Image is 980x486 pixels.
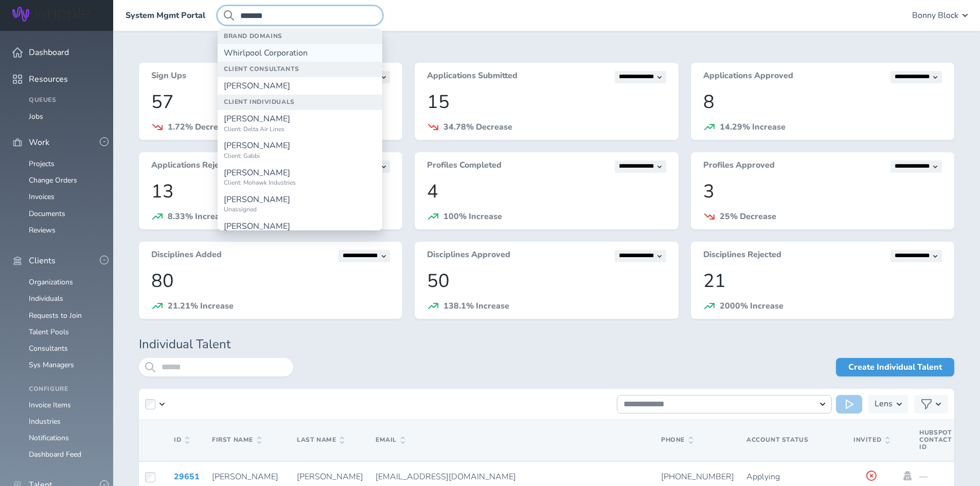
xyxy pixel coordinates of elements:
[224,126,290,133] p: Client: Delta Air Lines
[224,153,290,160] p: Client: Gabbi
[126,11,205,20] a: System Mgmt Portal
[100,256,109,264] button: -
[29,192,55,202] a: Invoices
[218,29,382,44] h3: Brand Domains
[661,437,693,444] span: Phone
[836,358,954,376] a: Create Individual Talent
[29,256,56,265] span: Clients
[703,250,781,262] h3: Disciplines Rejected
[224,222,299,231] p: [PERSON_NAME]
[174,471,200,482] a: 29651
[29,75,68,84] span: Resources
[376,471,516,482] span: [EMAIL_ADDRESS][DOMAIN_NAME]
[443,300,509,312] span: 138.1% Increase
[427,250,510,262] h3: Disciplines Approved
[29,344,68,353] a: Consultants
[703,160,775,173] h3: Profiles Approved
[912,11,958,20] span: Bonny Block
[224,48,308,58] p: Whirlpool Corporation
[151,250,222,262] h3: Disciplines Added
[29,294,63,303] a: Individuals
[29,360,74,370] a: Sys Managers
[224,179,296,187] p: Client: Mohawk Industries
[297,437,344,444] span: Last Name
[212,471,278,482] span: [PERSON_NAME]
[100,137,109,146] button: -
[151,92,390,113] p: 57
[902,471,913,480] a: Impersonate
[151,160,236,173] h3: Applications Rejected
[427,92,666,113] p: 15
[29,449,81,459] a: Dashboard Feed
[224,114,290,123] p: [PERSON_NAME]
[29,225,56,235] a: Reviews
[376,437,405,444] span: Email
[29,386,101,393] h4: Configure
[218,95,382,110] h3: Client Individuals
[168,211,228,222] span: 8.33% Increase
[427,71,518,83] h3: Applications Submitted
[443,121,512,133] span: 34.78% Decrease
[224,141,290,150] p: [PERSON_NAME]
[427,271,666,292] p: 50
[151,181,390,202] p: 13
[224,206,290,213] p: Unassigned
[224,195,290,204] p: [PERSON_NAME]
[427,181,666,202] p: 4
[29,175,77,185] a: Change Orders
[919,472,960,481] p: —
[703,92,942,113] p: 8
[746,471,780,482] span: Applying
[174,437,189,444] span: ID
[29,209,65,219] a: Documents
[853,437,889,444] span: Invited
[29,48,69,57] span: Dashboard
[746,436,808,444] span: Account Status
[151,271,390,292] p: 80
[29,417,61,426] a: Industries
[29,97,101,104] h4: Queues
[703,271,942,292] p: 21
[720,121,786,133] span: 14.29% Increase
[218,62,382,77] h3: Client Consultants
[12,7,90,22] img: Wripple
[151,71,186,83] h3: Sign Ups
[29,159,55,169] a: Projects
[29,138,49,147] span: Work
[224,168,296,177] p: [PERSON_NAME]
[443,211,502,222] span: 100% Increase
[720,211,776,222] span: 25% Decrease
[29,311,82,320] a: Requests to Join
[919,429,960,451] span: Hubspot Contact Id
[703,181,942,202] p: 3
[29,112,43,121] a: Jobs
[720,300,783,312] span: 2000% Increase
[29,433,69,443] a: Notifications
[868,395,908,413] button: Lens
[875,395,893,413] h3: Lens
[661,471,734,482] span: [PHONE_NUMBER]
[29,327,69,337] a: Talent Pools
[224,81,290,91] p: [PERSON_NAME]
[168,300,234,312] span: 21.21% Increase
[912,6,968,25] button: Bonny Block
[297,471,363,482] span: [PERSON_NAME]
[703,71,793,83] h3: Applications Approved
[29,400,71,410] a: Invoice Items
[168,121,231,133] span: 1.72% Decrease
[29,277,73,287] a: Organizations
[139,337,954,352] h1: Individual Talent
[427,160,502,173] h3: Profiles Completed
[836,395,862,413] button: Run Action
[212,437,261,444] span: First Name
